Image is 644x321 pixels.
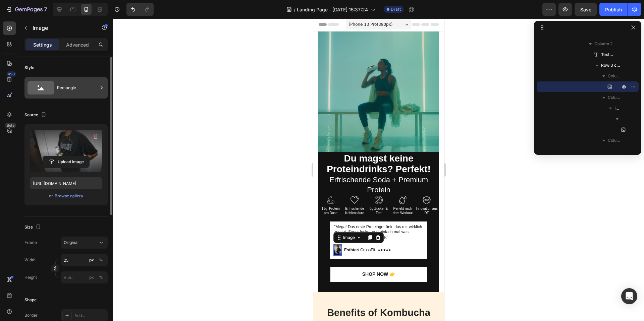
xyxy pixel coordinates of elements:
[89,274,94,280] div: px
[24,111,48,120] div: Source
[88,256,96,264] button: %
[126,3,154,16] div: Undo/Redo
[24,257,36,263] label: Width
[297,6,368,13] span: Landing Page - [DATE] 15:37:24
[49,192,53,200] span: or
[608,94,621,101] span: Column 2
[3,3,50,16] button: 7
[66,41,89,48] p: Advanced
[89,257,94,263] div: px
[24,65,34,71] div: Style
[601,62,621,69] span: Row 3 cols
[55,193,83,199] div: Browse gallery
[64,240,78,246] span: Original
[6,71,16,77] div: 450
[57,80,98,95] div: Rectangle
[33,24,90,32] p: Image
[61,254,108,266] input: px%
[608,73,621,79] span: Column 1
[61,237,108,249] button: Original
[97,273,105,281] button: px
[608,137,621,144] span: Column 3
[601,51,613,58] span: Text Block
[97,256,105,264] button: px
[33,41,52,48] p: Settings
[24,274,37,280] label: Height
[599,3,628,16] button: Publish
[621,288,637,304] div: Open Intercom Messenger
[54,193,84,199] button: Browse gallery
[594,41,612,47] span: Column 2
[30,177,102,189] input: https://example.com/image.jpg
[294,6,296,13] span: /
[24,223,42,232] div: Size
[74,313,106,319] div: Add...
[24,297,37,303] div: Shape
[605,6,622,13] div: Publish
[88,273,96,281] button: %
[43,156,90,168] button: Upload Image
[44,5,47,13] p: 7
[61,271,108,283] input: px%
[99,257,103,263] div: %
[580,7,591,12] span: Save
[391,6,401,12] span: Draft
[99,274,103,280] div: %
[575,3,597,16] button: Save
[24,312,38,318] div: Border
[313,19,444,321] iframe: Design area
[5,123,16,128] div: Beta
[614,105,621,112] span: Icon List
[24,240,37,246] label: Frame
